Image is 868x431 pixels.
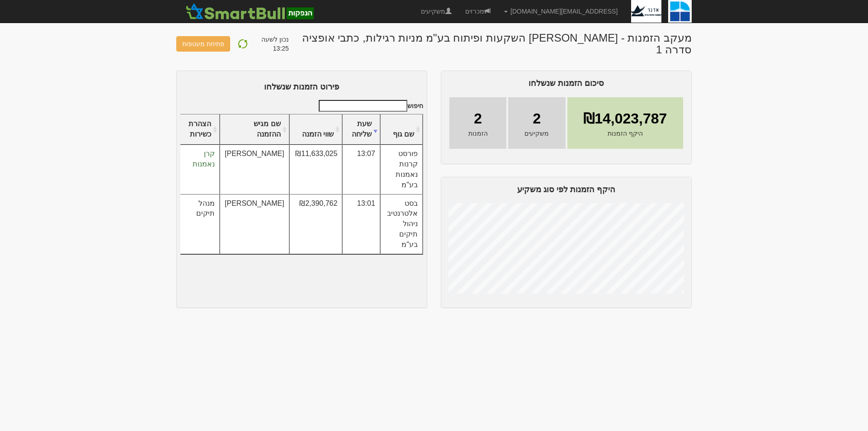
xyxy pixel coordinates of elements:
th: שם גוף : activate to sort column ascending [380,114,423,145]
span: 2 [474,109,482,129]
img: SmartBull Logo [183,2,316,20]
span: סיכום הזמנות שנשלחו [528,79,604,88]
td: [PERSON_NAME] [220,194,289,254]
td: ₪2,390,762 [289,194,343,254]
img: refresh-icon.png [237,38,248,49]
label: חיפוש [316,100,423,112]
th: שעת שליחה : activate to sort column ascending [342,114,380,145]
span: היקף הזמנות [608,129,643,138]
th: שווי הזמנה : activate to sort column ascending [289,114,343,145]
th: הצהרת כשירות : activate to sort column ascending [180,114,220,145]
input: חיפוש [319,100,407,112]
span: מנהל תיקים [196,199,215,218]
th: שם מגיש ההזמנה : activate to sort column ascending [220,114,289,145]
td: ₪11,633,025 [289,145,343,194]
h1: מעקב הזמנות - [PERSON_NAME] השקעות ופיתוח בע"מ מניות רגילות, כתבי אופציה סדרה 1 [289,32,692,56]
span: הזמנות [468,129,488,138]
p: נכון לשעה 13:25 [251,35,289,53]
td: [PERSON_NAME] [220,145,289,194]
span: ₪14,023,787 [583,109,667,129]
span: 2 [533,109,541,129]
span: משקיעים [524,129,549,138]
span: היקף הזמנות לפי סוג משקיע [517,185,615,194]
td: 13:07 [342,145,380,194]
button: פתיחת מעטפות [176,36,230,52]
td: פורסט קרנות נאמנות בע"מ [380,145,423,194]
td: בסט אלטרנטיב ניהול תיקים בע"מ [380,194,423,254]
td: 13:01 [342,194,380,254]
span: פירוט הזמנות שנשלחו [264,82,339,91]
span: קרן נאמנות [193,150,215,168]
